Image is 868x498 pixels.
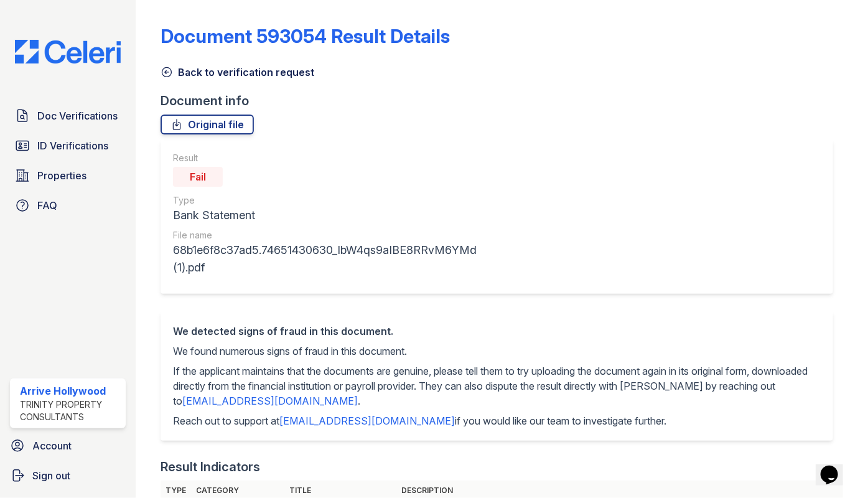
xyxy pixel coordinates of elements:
[10,133,126,158] a: ID Verifications
[161,25,450,47] a: Document 593054 Result Details
[173,364,821,408] p: If the applicant maintains that the documents are genuine, please tell them to try uploading the ...
[20,383,121,398] div: Arrive Hollywood
[173,152,492,164] div: Result
[32,438,72,453] span: Account
[173,413,821,428] p: Reach out to support at if you would like our team to investigate further.
[5,40,131,63] img: CE_Logo_Blue-a8612792a0a2168367f1c8372b55b34899dd931a85d93a1a3d3e32e68fde9ad4.png
[816,448,856,486] iframe: chat widget
[5,433,131,458] a: Account
[173,229,492,242] div: File name
[161,115,254,134] a: Original file
[173,207,492,224] div: Bank Statement
[37,168,86,183] span: Properties
[173,324,821,339] div: We detected signs of fraud in this document.
[20,398,121,423] div: Trinity Property Consultants
[5,463,131,488] a: Sign out
[37,108,118,123] span: Doc Verifications
[10,163,126,188] a: Properties
[279,415,455,427] a: [EMAIL_ADDRESS][DOMAIN_NAME]
[173,242,492,276] div: 68b1e6f8c37ad5.74651430630_IbW4qs9aIBE8RRvM6YMd (1).pdf
[10,193,126,218] a: FAQ
[37,138,108,153] span: ID Verifications
[358,395,360,407] span: .
[173,194,492,207] div: Type
[10,103,126,128] a: Doc Verifications
[173,167,223,187] div: Fail
[161,65,314,80] a: Back to verification request
[161,92,843,110] div: Document info
[32,468,70,483] span: Sign out
[37,198,57,213] span: FAQ
[161,458,260,476] div: Result Indicators
[182,395,358,407] a: [EMAIL_ADDRESS][DOMAIN_NAME]
[173,344,821,359] p: We found numerous signs of fraud in this document.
